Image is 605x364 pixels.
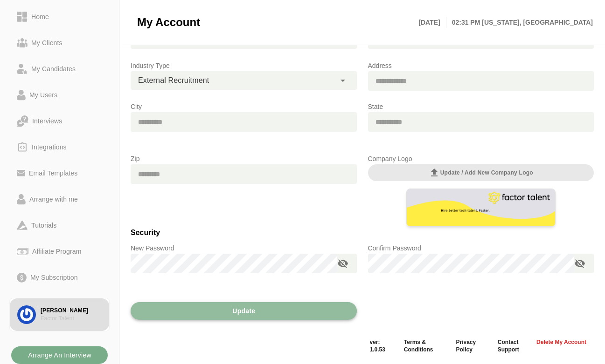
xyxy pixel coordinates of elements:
[27,272,82,283] div: My Subscription
[9,134,110,160] a: Integrations
[28,220,60,231] div: Tutorials
[446,17,593,28] p: 02:31 PM [US_STATE], [GEOGRAPHIC_DATA]
[131,302,357,320] button: Update
[131,243,357,254] p: New Password
[131,153,357,164] p: Zip
[26,194,82,205] div: Arrange with me
[9,4,110,30] a: Home
[137,15,200,29] span: My Account
[536,338,586,346] span: Delete my Account
[368,101,594,112] p: State
[429,167,533,178] span: Update / Add new Company Logo
[28,115,66,127] div: Interviews
[131,101,357,112] p: City
[138,74,209,87] span: External Recruitment
[9,56,110,82] a: My Candidates
[396,338,449,353] a: Terms & Conditions
[9,298,110,331] a: [PERSON_NAME]Factor Talent
[232,302,255,320] span: Update
[41,315,102,323] div: Factor Talent
[131,227,594,243] h3: Security
[449,338,490,353] a: Privacy Policy
[9,186,110,212] a: Arrange with me
[131,60,357,71] p: Industry Type
[368,164,594,181] button: Update / Add new Company Logo
[368,243,594,254] p: Confirm Password
[368,60,594,71] p: Address
[362,338,396,353] span: ver: 1.0.53
[28,246,85,257] div: Affiliate Program
[490,338,536,353] a: Contact Support
[25,168,81,179] div: Email Templates
[574,258,585,269] i: appended action
[9,238,110,264] a: Affiliate Program
[9,82,110,108] a: My Users
[418,17,446,28] p: [DATE]
[28,63,79,74] div: My Candidates
[28,346,91,364] b: Arrange An Interview
[368,153,594,164] p: Company Logo
[9,160,110,186] a: Email Templates
[41,307,102,315] div: [PERSON_NAME]
[28,142,70,153] div: Integrations
[11,346,108,364] button: Arrange An Interview
[26,89,61,101] div: My Users
[9,30,110,56] a: My Clients
[28,11,53,22] div: Home
[9,264,110,290] a: My Subscription
[337,258,348,269] i: appended action
[28,37,66,48] div: My Clients
[9,108,110,134] a: Interviews
[9,212,110,238] a: Tutorials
